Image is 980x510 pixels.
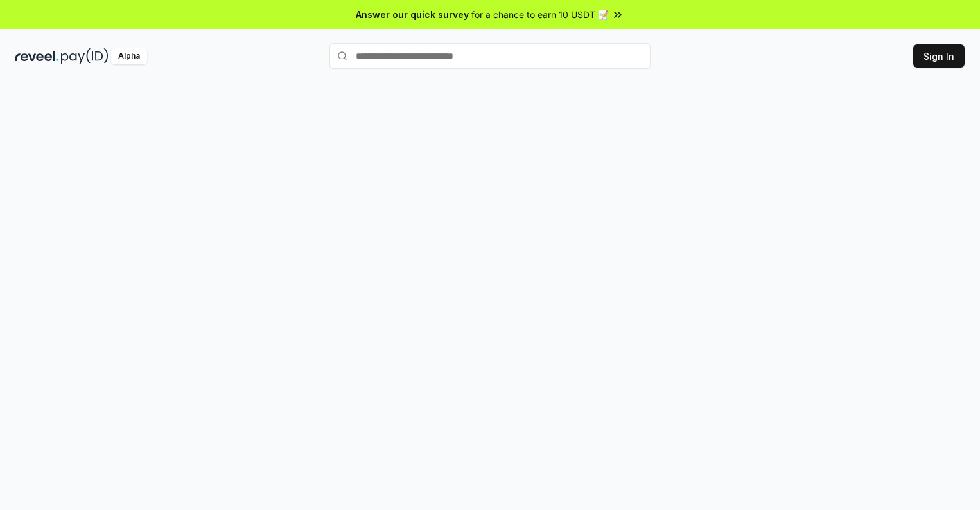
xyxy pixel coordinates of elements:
[471,8,609,21] span: for a chance to earn 10 USDT 📝
[61,48,109,64] img: pay_id
[15,48,58,64] img: reveel_dark
[356,8,469,21] span: Answer our quick survey
[913,44,965,68] button: Sign In
[111,48,147,64] div: Alpha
